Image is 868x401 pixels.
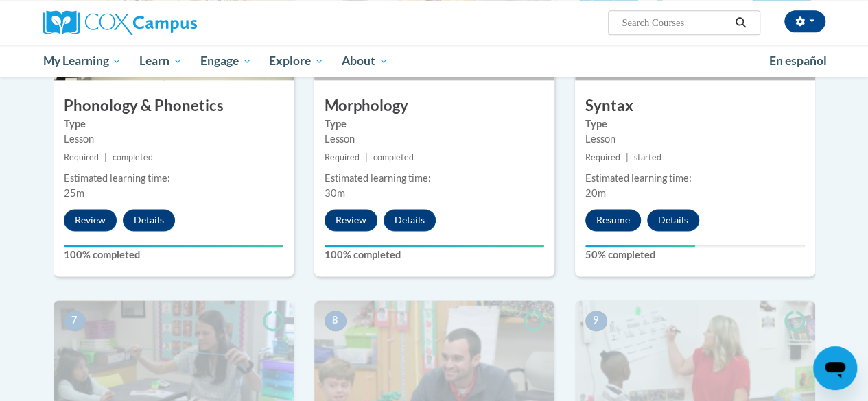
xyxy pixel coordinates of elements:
h3: Phonology & Phonetics [54,95,294,117]
div: Lesson [585,132,805,147]
a: My Learning [34,45,131,77]
span: 8 [325,311,347,331]
button: Details [384,209,436,231]
span: | [365,152,368,162]
div: Your progress [585,245,695,247]
span: 25m [64,187,84,199]
button: Search [730,14,751,31]
span: started [634,152,661,162]
label: Type [325,117,544,132]
h3: Morphology [314,95,554,117]
span: Learn [139,53,183,69]
div: Main menu [33,45,836,77]
img: Cox Campus [43,10,197,35]
span: 30m [325,187,345,199]
div: Lesson [325,132,544,147]
a: Explore [260,45,333,77]
span: Required [325,152,360,162]
span: completed [113,152,153,162]
span: completed [373,152,414,162]
div: Estimated learning time: [585,171,805,186]
a: Engage [191,45,261,77]
a: Cox Campus [43,10,290,35]
a: Learn [130,45,191,77]
span: My Learning [43,53,121,69]
span: 7 [64,311,86,331]
span: | [626,152,629,162]
span: 9 [585,311,607,331]
span: En español [769,53,827,68]
iframe: Button to launch messaging window [813,346,857,390]
span: 20m [585,187,606,199]
button: Resume [585,209,641,231]
h3: Syntax [575,95,815,117]
span: Engage [200,53,252,69]
div: Estimated learning time: [64,171,283,186]
span: Explore [269,53,324,69]
div: Your progress [325,245,544,247]
span: About [342,53,388,69]
label: 100% completed [64,247,283,263]
div: Estimated learning time: [325,171,544,186]
label: Type [585,117,805,132]
a: En español [760,47,836,75]
div: Your progress [64,245,283,247]
div: Lesson [64,132,283,147]
label: Type [64,117,283,132]
button: Account Settings [784,10,825,32]
button: Review [64,209,117,231]
a: About [333,45,397,77]
button: Details [647,209,699,231]
button: Details [123,209,175,231]
label: 100% completed [325,247,544,263]
input: Search Courses [620,14,730,31]
label: 50% completed [585,247,805,263]
button: Review [325,209,377,231]
span: Required [585,152,620,162]
span: Required [64,152,99,162]
span: | [104,152,107,162]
